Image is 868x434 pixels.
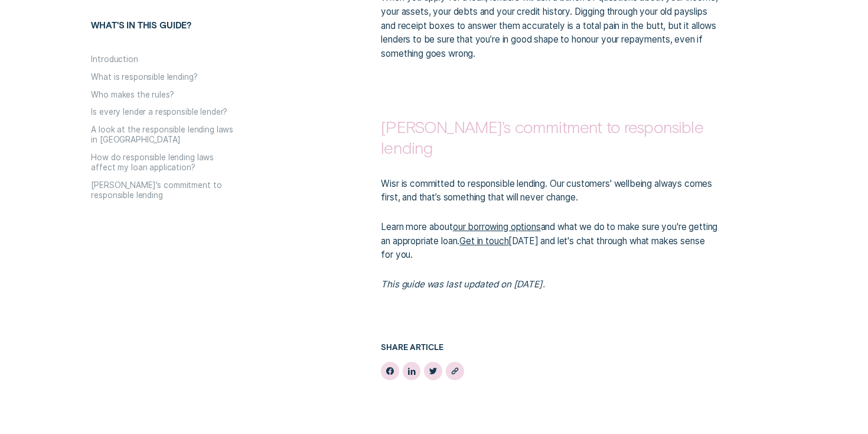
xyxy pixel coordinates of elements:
[381,342,719,362] h5: Share article
[453,221,541,232] a: our borrowing options
[91,20,313,55] h5: What's in this guide?
[91,180,236,200] button: [PERSON_NAME]'s commitment to responsible lending
[91,125,236,145] button: A look at the responsible lending laws in [GEOGRAPHIC_DATA]
[381,278,544,290] em: This guide was last updated on [DATE].
[459,235,508,247] a: Get in touch
[91,90,174,100] button: Who makes the rules?
[381,177,719,205] p: Wisr is committed to responsible lending. Our customers' wellbeing always comes first, and that’s...
[91,153,236,173] button: How do responsible lending laws affect my loan application?
[91,72,197,82] button: What is responsible lending?
[91,108,227,118] button: Is every lender a responsible lender?
[381,116,703,158] strong: [PERSON_NAME]'s commitment to responsible lending
[446,362,464,380] button: Copy URL: null
[381,220,719,262] p: Learn more about and what we do to make sure you're getting an appropriate loan. [DATE] and let's...
[381,362,399,380] button: facebook
[424,362,442,380] button: twitter
[91,55,138,65] button: Introduction
[403,362,421,380] button: linkedin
